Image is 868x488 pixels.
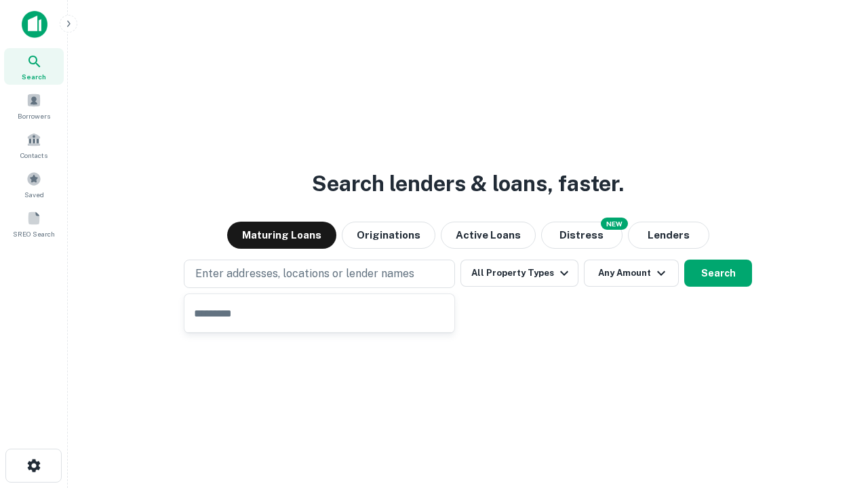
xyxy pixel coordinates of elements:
img: capitalize-icon.png [22,11,47,38]
button: Search [684,260,752,287]
span: SREO Search [13,228,55,239]
span: Search [22,71,46,82]
button: Enter addresses, locations or lender names [184,260,455,288]
h3: Search lenders & loans, faster. [312,167,624,200]
button: Search distressed loans with lien and other non-mortgage details. [541,222,623,249]
button: Lenders [628,222,709,249]
a: Contacts [4,127,64,163]
iframe: Chat Widget [800,380,868,445]
span: Saved [24,189,44,200]
button: Originations [342,222,435,249]
span: Contacts [20,150,47,161]
a: Search [4,48,64,85]
span: Borrowers [18,110,50,121]
a: Saved [4,166,64,203]
button: All Property Types [460,260,578,287]
div: NEW [601,218,628,230]
a: SREO Search [4,205,64,242]
a: Borrowers [4,87,64,124]
button: Maturing Loans [227,222,336,249]
button: Any Amount [584,260,679,287]
button: Active Loans [441,222,536,249]
p: Enter addresses, locations or lender names [195,266,414,282]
